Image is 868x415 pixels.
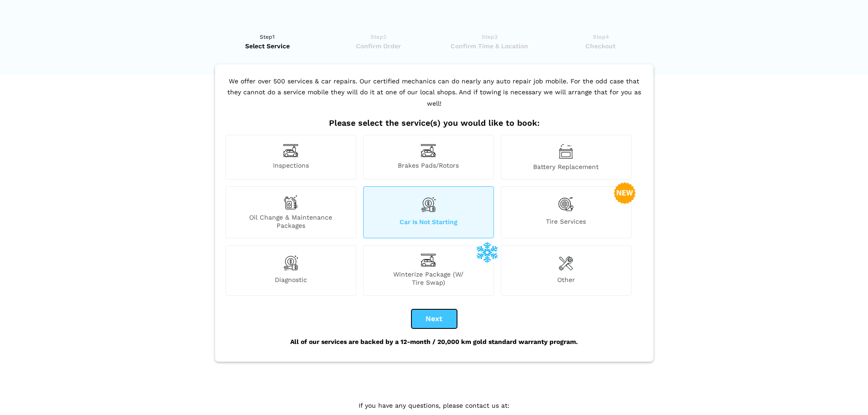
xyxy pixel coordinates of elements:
span: Select Service [215,41,320,51]
span: Confirm Order [326,41,431,51]
p: If you have any questions, please contact us at: [291,400,578,410]
span: Battery Replacement [501,163,631,171]
span: Tire Services [501,217,631,230]
a: Step4 [548,32,653,51]
a: Step3 [437,32,542,51]
span: Checkout [548,41,653,51]
h2: Please select the service(s) you would like to book: [223,118,645,128]
span: Car is not starting [364,218,493,230]
img: new-badge-2-48.png [614,182,636,204]
a: Step2 [326,32,431,51]
span: Oil Change & Maintenance Packages [226,213,356,230]
span: Brakes Pads/Rotors [364,161,493,171]
div: All of our services are backed by a 12-month / 20,000 km gold standard warranty program. [223,328,645,355]
span: Other [501,276,631,287]
img: winterize-icon_1.png [476,241,498,263]
button: Next [411,309,457,328]
p: We offer over 500 services & car repairs. Our certified mechanics can do nearly any auto repair j... [223,76,645,118]
span: Inspections [226,161,356,171]
span: Confirm Time & Location [437,41,542,51]
span: Winterize Package (W/ Tire Swap) [364,270,493,287]
span: Diagnostic [226,276,356,287]
a: Step1 [215,32,320,51]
